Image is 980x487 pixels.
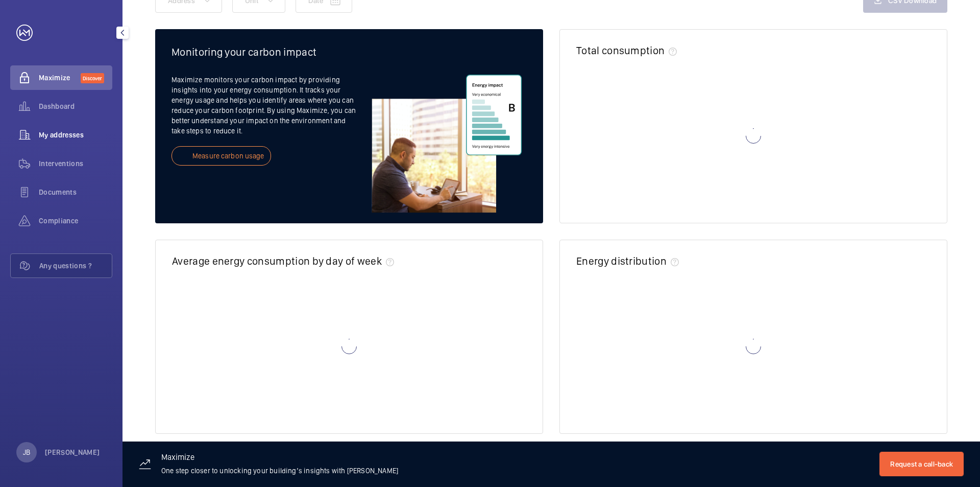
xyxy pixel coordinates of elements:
span: Any questions ? [39,261,112,271]
span: Interventions [39,158,112,169]
p: JB [23,447,30,457]
span: My addresses [39,130,112,140]
span: Measure carbon usage [192,151,264,161]
span: Discover [81,73,104,83]
h2: Monitoring your carbon impact [171,45,527,58]
p: One step closer to unlocking your building’s insights with [PERSON_NAME] [161,466,398,476]
button: Request a call-back [879,452,964,476]
span: Maximize [39,73,81,83]
span: Documents [39,187,112,197]
h2: Total consumption [576,44,665,57]
h3: Maximize [161,453,398,466]
p: Maximize monitors your carbon impact by providing insights into your energy consumption. It track... [171,75,367,136]
h2: Energy distribution [576,254,667,267]
p: [PERSON_NAME] [45,447,100,457]
img: energy-freemium-EN.svg [367,75,527,213]
span: Compliance [39,216,112,226]
span: Dashboard [39,101,112,111]
h2: Average energy consumption by day of week [172,254,382,267]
